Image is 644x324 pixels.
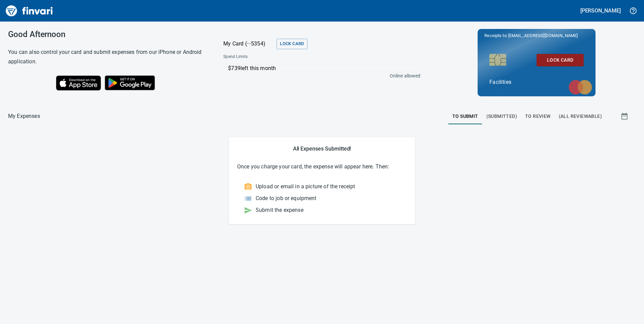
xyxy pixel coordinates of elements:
[8,47,206,66] h6: You can also control your card and submit expenses from our iPhone or Android application.
[56,75,101,91] img: Download on the App Store
[565,76,595,98] img: mastercard.svg
[237,145,407,152] h5: All Expenses Submitted!
[280,40,304,48] span: Lock Card
[256,206,303,214] p: Submit the expense
[580,7,621,14] h5: [PERSON_NAME]
[508,32,578,39] span: [EMAIL_ADDRESS][DOMAIN_NAME]
[218,72,420,79] p: Online allowed
[237,163,407,171] p: Once you charge your card, the expense will appear here. Then:
[256,183,355,191] p: Upload or email in a picture of the receipt
[559,112,602,121] span: (All Reviewable)
[223,40,274,48] p: My Card (···5354)
[8,112,40,120] p: My Expenses
[228,64,417,72] p: $739 left this month
[8,112,40,120] nav: breadcrumb
[484,32,589,39] p: Receipts to:
[4,3,55,19] img: Finvari
[452,112,478,121] span: To Submit
[486,112,517,121] span: (Submitted)
[489,78,584,86] p: Facilities
[101,72,159,94] img: Get it on Google Play
[537,54,584,66] button: Lock Card
[256,194,317,202] p: Code to job or equipment
[223,54,333,60] span: Spend Limits
[542,56,578,64] span: Lock Card
[525,112,551,121] span: To Review
[614,108,636,124] button: Show transactions within a particular date range
[579,5,622,16] button: [PERSON_NAME]
[8,30,206,39] h3: Good Afternoon
[277,39,307,49] button: Lock Card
